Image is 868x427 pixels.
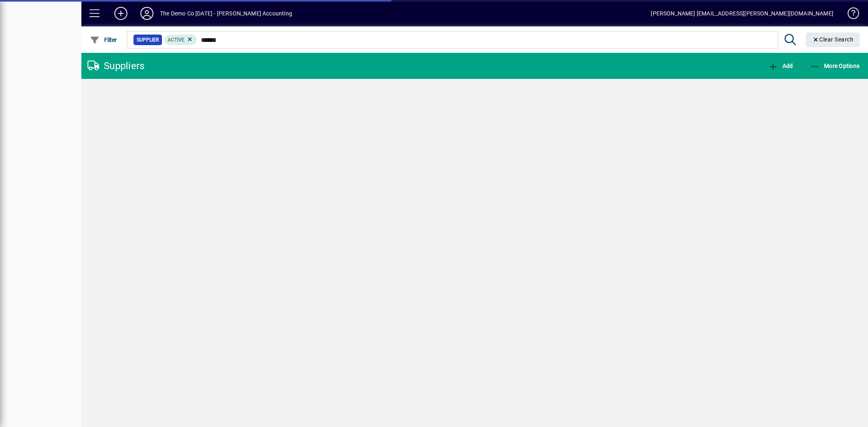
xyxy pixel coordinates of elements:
a: Knowledge Base [842,2,858,28]
button: Clear [806,33,860,47]
div: Suppliers [87,59,144,72]
button: More Options [808,59,862,73]
button: Add [108,6,134,21]
button: Profile [134,6,160,21]
mat-chip: Activation Status: Active [164,35,197,45]
button: Add [766,59,795,73]
div: The Demo Co [DATE] - [PERSON_NAME] Accounting [160,7,292,20]
span: Filter [90,37,117,43]
div: [PERSON_NAME] [EMAIL_ADDRESS][PERSON_NAME][DOMAIN_NAME] [651,7,833,20]
span: Add [768,63,793,69]
span: Clear Search [812,36,854,43]
span: Active [168,37,184,43]
button: Filter [88,33,119,47]
span: Supplier [137,36,159,44]
span: More Options [810,63,860,69]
